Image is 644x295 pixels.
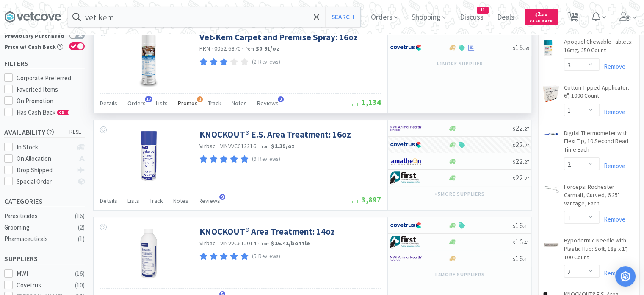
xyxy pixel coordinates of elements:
span: from [260,143,270,149]
img: 77fca1acd8b6420a9015268ca798ef17_1.png [390,219,422,232]
span: · [211,45,213,52]
span: from [260,241,270,247]
img: dd7d4309f6914ccc9b7be8a63b7a68a3_397469.png [543,85,559,102]
h5: Filters [4,59,85,68]
a: Hypodermic Needle with Plastic Hub: Soft, 18g x 1", 100 Count [564,236,635,265]
span: 15 [513,42,529,52]
span: Lists [156,99,168,107]
button: +1more supplier [432,58,487,70]
span: Promos [178,99,198,107]
span: Track [208,99,221,107]
a: Discuss11 [456,14,487,21]
strong: $0.91 / oz [256,45,279,52]
a: 19 [565,14,582,22]
span: $ [513,28,515,35]
a: Deals [494,14,518,21]
span: · [217,239,219,247]
img: f318573ab23b40e5b0228c2273c252b2_393643.jpg [121,226,176,281]
h5: Suppliers [4,254,85,264]
p: (2 Reviews) [252,58,281,67]
span: reset [69,128,85,137]
button: +5more suppliers [430,188,489,200]
div: MWI [17,269,69,279]
img: f6b2451649754179b5b4e0c70c3f7cb0_2.png [390,122,422,135]
span: $ [513,175,515,182]
div: Special Order [17,177,73,187]
span: Orders [127,99,146,107]
a: Remove [600,215,625,223]
div: ( 1 ) [78,234,85,244]
p: (9 Reviews) [252,155,281,164]
img: 61b12195cb504406ae4c9244e6f3c7f0_26254.png [543,185,560,194]
span: $ [513,223,515,229]
span: · [257,142,259,150]
img: 8223a2f082084cf0b0fe28a75a1ef14a_470936.png [543,131,560,138]
img: 77fca1acd8b6420a9015268ca798ef17_1.png [390,41,422,54]
span: . 27 [523,175,529,182]
span: Reviews [257,99,279,107]
span: $ [513,126,515,132]
span: . 27 [523,142,529,149]
span: · [217,142,219,150]
span: 16 [513,237,529,247]
span: VINVVC612014 [220,239,256,247]
span: 14 [513,26,529,36]
span: Cash Back [530,19,553,25]
span: Has Cash Back [17,108,69,116]
span: VINVVC612216 [220,142,256,150]
div: Open Intercom Messenger [615,266,636,287]
a: PRN [199,45,210,52]
span: 22 [513,156,529,166]
span: 0052-6870 [214,45,240,52]
div: ( 2 ) [78,222,85,233]
a: Virbac [199,142,216,150]
span: 9 [219,194,225,200]
span: Lists [127,197,139,205]
span: 16 [513,220,529,230]
div: Drop Shipped [17,165,73,175]
span: . 41 [523,239,529,246]
div: Previously Purchased [4,31,65,39]
a: Virbac [199,239,216,247]
button: +4more suppliers [430,269,489,281]
span: Notes [232,99,247,107]
h5: Availability [4,127,85,137]
img: 67d67680309e4a0bb49a5ff0391dcc42_6.png [390,236,422,248]
span: 2 [278,96,284,102]
span: Track [149,197,163,205]
span: 17 [145,96,152,102]
img: 3331a67d23dc422aa21b1ec98afbf632_11.png [390,155,422,168]
span: Details [100,99,117,107]
img: c4354009d7d9475dae4b8d0a50b64eef_698720.png [543,39,553,56]
span: Details [100,197,117,205]
span: $ [535,12,537,17]
a: $2.80Cash Back [525,6,558,28]
span: . 49 [523,28,529,35]
a: Vet-Kem Carpet and Premise Spray: 16oz [199,31,358,43]
span: . 27 [523,126,529,132]
div: Covetrus [17,280,69,290]
img: ce2e484cb1c341e9b9da15f7a8ef77e3_233789.png [543,238,560,251]
div: Price w/ Cash Back [4,42,65,50]
a: Digital Thermometer with Flexi Tip, 10 Second Read Time Each [564,129,635,157]
span: . 41 [523,256,529,262]
div: Favorited Items [17,84,85,95]
span: 1,134 [352,97,381,107]
a: KNOCKOUT® E.S. Area Treatment: 16oz [199,129,351,140]
span: $ [513,239,515,246]
div: In Stock [17,142,73,152]
span: . 41 [523,223,529,229]
h5: Categories [4,197,85,206]
div: On Allocation [17,154,73,164]
span: . 80 [541,12,547,17]
span: from [245,46,254,52]
strong: $16.41 / bottle [271,239,310,247]
a: Remove [600,108,625,116]
img: 77fca1acd8b6420a9015268ca798ef17_1.png [390,138,422,151]
span: CB [58,110,66,115]
span: 3,897 [352,195,381,205]
span: 22 [513,173,529,183]
a: Remove [600,162,625,170]
a: Forceps: Rochester Carmalt, Curved, 6.25" Vantage, Each [564,183,635,211]
span: 11 [477,7,488,13]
